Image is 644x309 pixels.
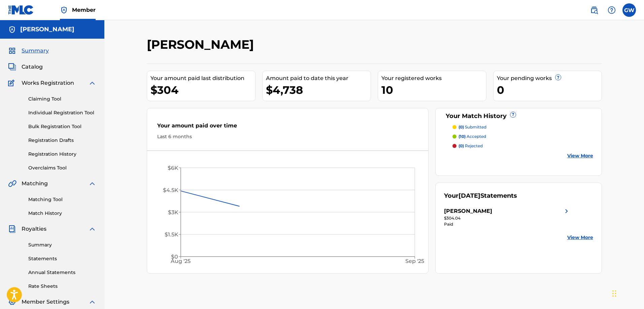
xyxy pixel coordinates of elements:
[459,133,486,140] p: accepted
[459,134,466,139] span: (10)
[459,143,483,149] p: rejected
[157,122,418,133] div: Your amount paid over time
[168,209,178,216] tspan: $3K
[608,6,616,14] img: help
[497,82,602,98] div: 0
[8,79,17,87] img: Works Registration
[381,82,486,98] div: 10
[8,26,16,34] img: Accounts
[171,254,178,260] tspan: $0
[590,6,598,14] img: search
[381,74,486,82] div: Your registered works
[163,187,178,193] tspan: $4.5K
[266,82,371,98] div: $4,738
[8,298,16,306] img: Member Settings
[28,164,96,171] a: Overclaims Tool
[497,74,602,82] div: Your pending works
[88,180,96,188] img: expand
[459,192,480,199] span: [DATE]
[28,241,96,248] a: Summary
[88,298,96,306] img: expand
[150,74,255,82] div: Your amount paid last distribution
[612,283,616,304] div: Drag
[452,143,593,149] a: (0) rejected
[444,191,517,200] div: Your Statements
[20,26,74,33] h5: Grant Wood
[8,63,16,71] img: Catalog
[28,210,96,217] a: Match History
[28,151,96,158] a: Registration History
[22,47,49,55] span: Summary
[405,258,424,265] tspan: Sep '25
[444,221,571,227] div: Paid
[563,207,571,215] img: right chevron icon
[167,165,178,171] tspan: $6K
[567,234,593,241] a: View More
[444,207,571,227] a: [PERSON_NAME]right chevron icon$304.04Paid
[8,63,43,71] a: CatalogCatalog
[22,63,43,71] span: Catalog
[622,3,636,17] div: User Menu
[452,124,593,130] a: (0) submitted
[8,47,16,55] img: Summary
[22,225,46,233] span: Royalties
[8,47,49,55] a: SummarySummary
[147,37,257,52] h2: [PERSON_NAME]
[444,207,492,215] div: [PERSON_NAME]
[88,79,96,87] img: expand
[28,269,96,276] a: Annual Statements
[266,74,371,82] div: Amount paid to date this year
[28,95,96,103] a: Claiming Tool
[8,180,16,188] img: Matching
[22,79,74,87] span: Works Registration
[28,123,96,130] a: Bulk Registration Tool
[28,255,96,262] a: Statements
[150,82,255,98] div: $304
[157,133,418,140] div: Last 6 months
[444,112,593,121] div: Your Match History
[444,215,571,221] div: $304.04
[459,124,486,130] p: submitted
[28,137,96,144] a: Registration Drafts
[88,225,96,233] img: expand
[587,3,601,17] a: Public Search
[164,231,178,238] tspan: $1.5K
[28,196,96,203] a: Matching Tool
[8,225,16,233] img: Royalties
[459,143,464,148] span: (0)
[72,6,96,14] span: Member
[22,180,48,188] span: Matching
[60,6,68,14] img: Top Rightsholder
[605,3,618,17] div: Help
[22,298,69,306] span: Member Settings
[8,5,34,15] img: MLC Logo
[459,124,464,129] span: (0)
[610,277,644,309] iframe: Chat Widget
[555,75,561,80] span: ?
[510,112,516,117] span: ?
[567,152,593,159] a: View More
[28,109,96,116] a: Individual Registration Tool
[452,133,593,140] a: (10) accepted
[28,283,96,290] a: Rate Sheets
[170,258,191,265] tspan: Aug '25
